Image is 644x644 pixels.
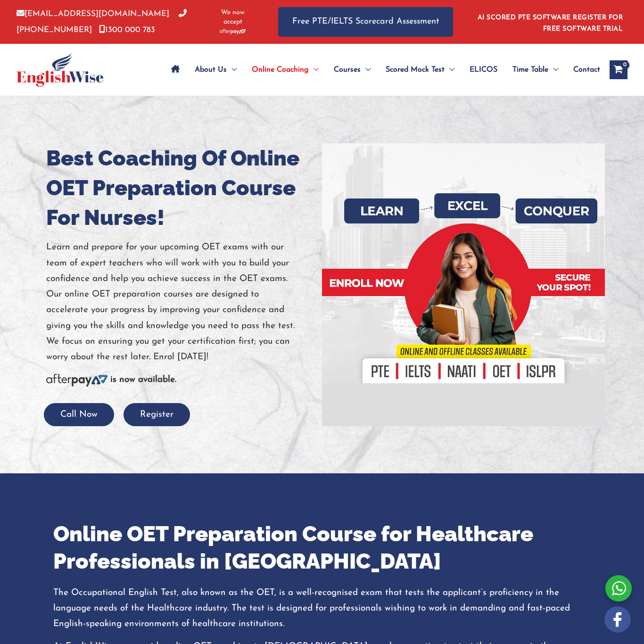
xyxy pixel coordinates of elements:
span: Online Coaching [252,53,309,86]
span: ELICOS [470,53,497,86]
button: Register [124,403,190,426]
img: white-facebook.png [604,606,631,633]
p: The Occupational English Test, also known as the OET, is a well-recognised exam that tests the ap... [53,585,591,632]
a: Register [124,410,190,419]
a: 1300 000 783 [99,26,155,34]
a: ELICOS [462,53,505,86]
a: Online CoachingMenu Toggle [244,53,326,86]
h1: Best Coaching Of Online OET Preparation Course For Nurses! [46,143,315,232]
a: Call Now [44,410,114,419]
a: Scored Mock TestMenu Toggle [378,53,462,86]
span: Menu Toggle [361,53,371,86]
span: About Us [195,53,227,86]
nav: Site Navigation: Main Menu [164,53,600,86]
span: Time Table [512,53,548,86]
span: Contact [573,53,600,86]
a: [PHONE_NUMBER] [17,10,187,33]
a: View Shopping Cart, empty [610,60,627,79]
span: We now accept [211,8,255,27]
span: Courses [334,53,361,86]
a: Contact [566,53,600,86]
a: [EMAIL_ADDRESS][DOMAIN_NAME] [17,10,169,18]
button: Call Now [44,403,114,426]
span: Menu Toggle [548,53,558,86]
a: Time TableMenu Toggle [505,53,566,86]
a: CoursesMenu Toggle [326,53,378,86]
a: AI SCORED PTE SOFTWARE REGISTER FOR FREE SOFTWARE TRIAL [478,14,623,33]
a: About UsMenu Toggle [187,53,244,86]
b: is now available. [110,375,176,384]
span: Menu Toggle [227,53,237,86]
aside: Header Widget 1 [472,7,627,37]
img: cropped-ew-logo [17,53,104,87]
span: Scored Mock Test [386,53,445,86]
h2: Online OET Preparation Course for Healthcare Professionals in [GEOGRAPHIC_DATA] [53,520,591,576]
span: Menu Toggle [309,53,319,86]
img: Afterpay-Logo [46,374,107,387]
img: Afterpay-Logo [220,29,246,34]
a: Free PTE/IELTS Scorecard Assessment [278,7,453,37]
p: Learn and prepare for your upcoming OET exams with our team of expert teachers who will work with... [46,239,315,365]
span: Menu Toggle [445,53,454,86]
